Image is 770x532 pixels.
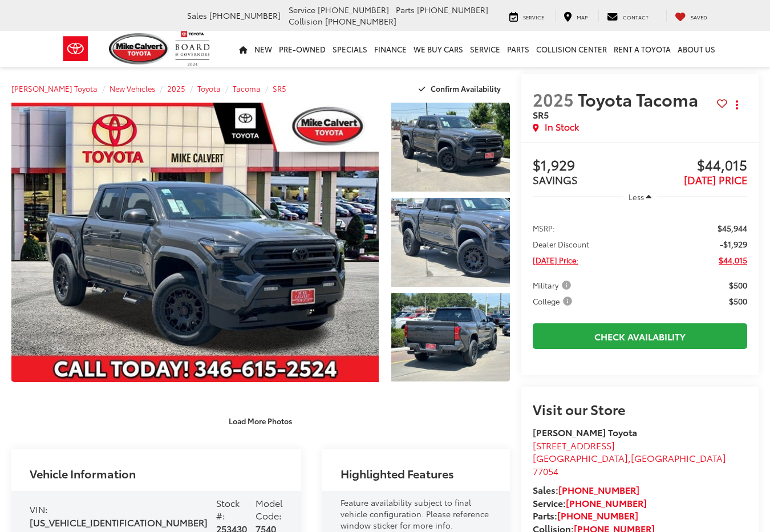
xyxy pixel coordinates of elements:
span: College [533,295,574,307]
a: WE BUY CARS [410,31,467,67]
h2: Vehicle Information [30,467,136,480]
span: 77054 [533,464,558,477]
a: Expand Photo 3 [391,293,510,382]
span: -$1,929 [720,238,747,250]
a: [PHONE_NUMBER] [557,509,638,522]
span: $44,015 [719,254,747,266]
span: Military [533,279,573,291]
span: Map [577,13,587,21]
button: Actions [727,95,747,115]
span: In Stock [545,120,579,133]
a: Service [467,31,504,67]
strong: Sales: [533,483,639,496]
a: Toyota [197,83,221,94]
span: [STREET_ADDRESS] [533,438,615,452]
a: [PERSON_NAME] Toyota [11,83,98,94]
strong: Service: [533,496,647,509]
span: Service [523,13,544,21]
a: About Us [674,31,719,67]
a: My Saved Vehicles [666,10,716,22]
a: Expand Photo 2 [391,198,510,287]
span: [PHONE_NUMBER] [417,4,488,15]
span: Collision [289,15,323,27]
button: Confirm Availability [412,79,510,99]
span: Toyota Tacoma [578,87,702,111]
span: [PHONE_NUMBER] [325,15,396,27]
span: Parts [396,4,415,15]
a: New [251,31,275,67]
a: New Vehicles [110,83,155,94]
a: Contact [598,10,657,22]
span: [GEOGRAPHIC_DATA] [533,451,628,464]
span: Sales [187,10,207,21]
img: 2025 Toyota Tacoma SR5 [8,102,383,383]
span: Dealer Discount [533,238,589,250]
h2: Visit our Store [533,401,747,416]
span: MSRP: [533,222,555,234]
span: SAVINGS [533,172,578,187]
span: [DATE] Price: [533,254,578,266]
button: College [533,295,576,307]
span: $500 [729,295,747,307]
a: Rent a Toyota [610,31,674,67]
span: Stock #: [216,496,240,522]
button: Military [533,279,575,291]
span: VIN: [30,502,48,515]
span: 2025 [533,87,574,111]
span: $500 [729,279,747,291]
span: $44,015 [640,157,747,174]
span: , [533,451,726,477]
img: 2025 Toyota Tacoma SR5 [390,292,511,383]
strong: Parts: [533,509,638,522]
span: Saved [691,13,707,21]
a: Service [501,10,553,22]
img: Mike Calvert Toyota [109,33,169,64]
span: [DATE] PRICE [684,172,747,187]
button: Load More Photos [221,411,300,431]
a: [PHONE_NUMBER] [566,496,647,509]
span: Contact [623,13,649,21]
span: [PHONE_NUMBER] [209,10,281,21]
span: $1,929 [533,157,640,174]
a: Expand Photo 1 [391,103,510,192]
a: [STREET_ADDRESS] [GEOGRAPHIC_DATA],[GEOGRAPHIC_DATA] 77054 [533,438,726,478]
span: Service [289,4,315,15]
a: Finance [371,31,410,67]
span: dropdown dots [736,100,738,109]
span: SR5 [533,108,549,121]
a: Specials [329,31,371,67]
span: Feature availability subject to final vehicle configuration. Please reference window sticker for ... [341,497,489,531]
a: Check Availability [533,323,747,349]
strong: [PERSON_NAME] Toyota [533,425,637,438]
span: $45,944 [718,222,747,234]
a: Parts [504,31,533,67]
img: Toyota [54,30,97,67]
a: Tacoma [233,83,261,94]
img: 2025 Toyota Tacoma SR5 [390,197,511,287]
span: [GEOGRAPHIC_DATA] [631,451,726,464]
span: [US_VEHICLE_IDENTIFICATION_NUMBER] [30,515,208,529]
a: Home [236,31,251,67]
span: Less [629,192,644,202]
a: 2025 [167,83,185,94]
img: 2025 Toyota Tacoma SR5 [390,101,511,192]
span: Model Code: [256,496,283,522]
a: Expand Photo 0 [11,103,379,382]
a: Map [555,10,596,22]
button: Less [623,186,657,207]
a: SR5 [273,83,286,94]
a: [PHONE_NUMBER] [558,483,639,496]
h2: Highlighted Features [341,467,454,480]
a: Collision Center [533,31,610,67]
span: Confirm Availability [431,83,501,94]
span: [PHONE_NUMBER] [318,4,389,15]
a: Pre-Owned [275,31,329,67]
